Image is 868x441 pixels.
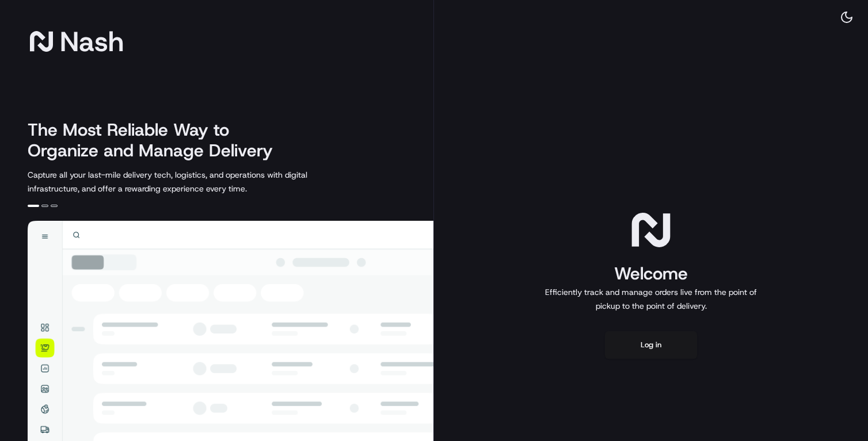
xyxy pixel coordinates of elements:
[605,331,697,359] button: Log in
[28,120,285,161] h2: The Most Reliable Way to Organize and Manage Delivery
[540,262,762,285] h1: Welcome
[540,285,762,313] p: Efficiently track and manage orders live from the point of pickup to the point of delivery.
[60,30,124,53] span: Nash
[28,168,359,195] p: Capture all your last-mile delivery tech, logistics, and operations with digital infrastructure, ...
